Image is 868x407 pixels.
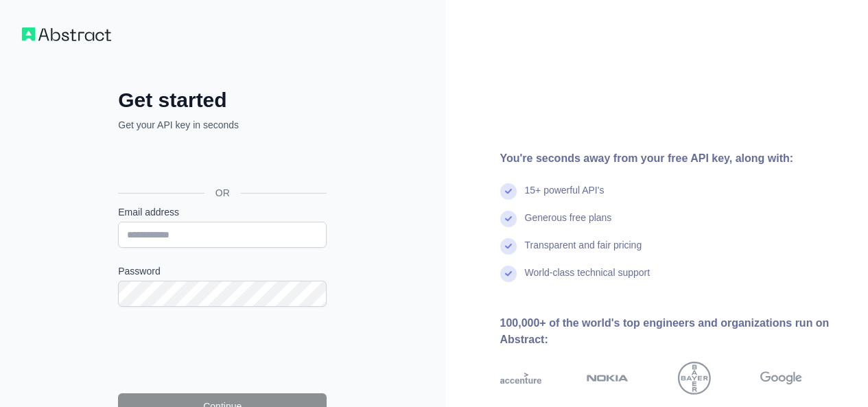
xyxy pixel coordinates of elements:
[500,211,517,227] img: check mark
[204,186,241,200] span: OR
[22,27,111,41] img: Workflow
[760,362,802,395] img: google
[587,362,629,395] img: nokia
[525,266,650,293] div: World-class technical support
[111,147,331,177] iframe: Sign in with Google Button
[118,323,327,377] iframe: reCAPTCHA
[678,362,711,395] img: bayer
[525,211,612,238] div: Generous free plans
[500,150,847,167] div: You're seconds away from your free API key, along with:
[500,183,517,200] img: check mark
[118,264,327,278] label: Password
[500,315,847,348] div: 100,000+ of the world's top engineers and organizations run on Abstract:
[500,362,542,395] img: accenture
[500,266,517,282] img: check mark
[118,88,327,113] h2: Get started
[118,118,327,132] p: Get your API key in seconds
[118,205,327,219] label: Email address
[525,183,605,211] div: 15+ powerful API's
[500,238,517,255] img: check mark
[525,238,642,266] div: Transparent and fair pricing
